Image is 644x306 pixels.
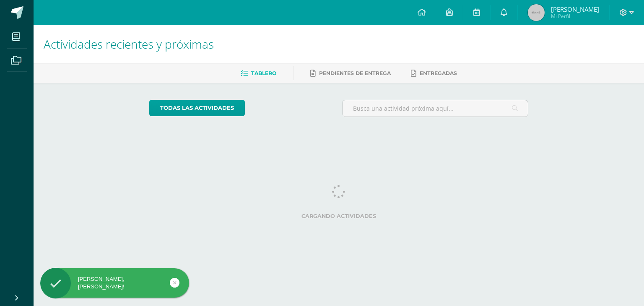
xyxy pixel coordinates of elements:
span: Actividades recientes y próximas [44,36,214,52]
label: Cargando actividades [149,213,529,219]
span: Pendientes de entrega [319,70,391,76]
span: Tablero [251,70,276,76]
span: [PERSON_NAME] [551,5,599,13]
a: Entregadas [411,67,457,80]
span: Entregadas [420,70,457,76]
div: [PERSON_NAME], [PERSON_NAME]! [40,275,189,290]
img: 45x45 [528,4,545,21]
input: Busca una actividad próxima aquí... [343,100,528,117]
span: Mi Perfil [551,13,599,20]
a: Tablero [241,67,276,80]
a: todas las Actividades [149,100,245,116]
a: Pendientes de entrega [310,67,391,80]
